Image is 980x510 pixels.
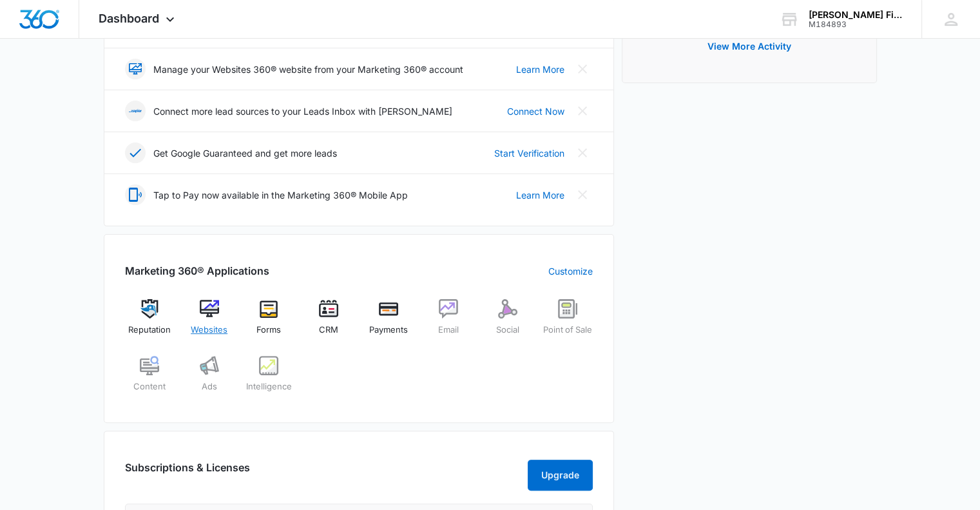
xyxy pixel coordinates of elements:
h2: Marketing 360® Applications [125,263,269,279]
a: Forms [244,299,294,346]
div: account id [809,20,903,29]
div: account name [809,10,903,20]
span: Intelligence [246,380,292,393]
a: Websites [184,299,234,346]
button: Close [572,59,593,79]
a: CRM [304,299,354,346]
button: Close [572,184,593,205]
a: Learn More [516,63,564,76]
span: Ads [202,380,217,393]
a: Ads [184,356,234,402]
span: Point of Sale [543,324,592,337]
button: Close [572,142,593,163]
a: Start Verification [494,146,564,160]
span: Reputation [128,324,171,337]
a: Email [423,299,473,346]
a: Content [125,356,175,402]
span: Forms [256,324,281,337]
span: CRM [319,324,338,337]
span: Payments [369,324,408,337]
h2: Subscriptions & Licenses [125,460,250,485]
span: Websites [191,324,227,337]
button: Close [572,101,593,121]
span: Dashboard [99,12,159,25]
a: Point of Sale [543,299,593,346]
p: Manage your Websites 360® website from your Marketing 360® account [153,63,463,76]
button: View More Activity [695,31,804,62]
a: Reputation [125,299,175,346]
p: Tap to Pay now available in the Marketing 360® Mobile App [153,188,408,202]
a: Social [483,299,533,346]
a: Learn More [516,188,564,202]
p: Connect more lead sources to your Leads Inbox with [PERSON_NAME] [153,104,452,118]
span: Email [438,324,459,337]
a: Payments [364,299,414,346]
p: Get Google Guaranteed and get more leads [153,146,337,160]
span: Social [496,324,519,337]
a: Connect Now [507,104,564,118]
span: Content [133,380,166,393]
a: Customize [548,264,593,278]
a: Intelligence [244,356,294,402]
button: Upgrade [528,460,593,491]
